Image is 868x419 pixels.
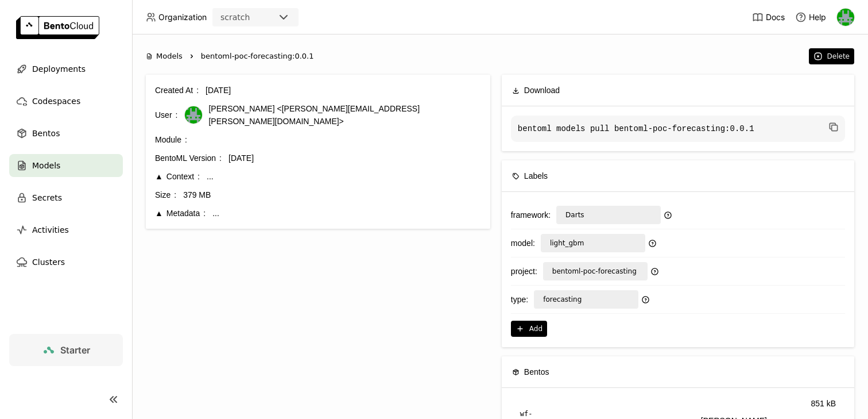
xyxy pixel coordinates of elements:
a: Docs [752,11,785,23]
span: Codespaces [32,94,80,108]
span: [PERSON_NAME] <[PERSON_NAME][EMAIL_ADDRESS][PERSON_NAME][DOMAIN_NAME]> [208,102,480,128]
div: type : [511,293,528,306]
a: Starter [9,334,123,366]
span: Deployments [32,62,86,76]
span: Starter [60,344,90,356]
nav: Breadcrumbs navigation [146,51,803,62]
div: ... [212,207,481,220]
div: ... [207,170,481,183]
span: Bentos [524,366,549,378]
img: Sean Hickey [185,106,202,124]
input: Selected scratch. [251,12,252,24]
div: [DATE] [228,152,481,164]
span: Labels [524,170,548,182]
span: Organization [158,12,207,22]
a: Models [9,154,123,177]
a: Activities [9,218,123,241]
div: Module [155,133,187,146]
div: scratch [220,11,250,23]
div: model : [511,237,535,249]
span: Clusters [32,255,65,269]
img: logo [16,16,99,39]
div: 851 kB [811,397,836,410]
span: Activities [32,223,69,237]
a: Codespaces [9,90,123,113]
span: Help [809,12,826,22]
div: BentoML Version [155,152,222,164]
div: Models [146,51,183,62]
span: bentoml-poc-forecasting:0.0.1 [201,51,314,62]
button: Delete [809,48,854,64]
span: Models [156,51,183,62]
a: Bentos [9,122,123,145]
span: Secrets [32,191,62,205]
svg: Right [187,52,196,61]
span: Download [524,84,560,97]
div: Metadata [155,207,206,220]
div: Delete [827,52,850,61]
svg: Plus [516,324,525,333]
a: Secrets [9,186,123,209]
div: Context [155,170,200,183]
div: Help [795,11,826,23]
span: [DATE] [206,86,231,95]
div: Size [155,189,176,201]
a: Deployments [9,57,123,80]
span: Models [32,159,60,172]
div: 379 MB [183,189,481,201]
div: Created At [155,84,199,97]
div: project : [511,265,537,278]
span: Docs [766,12,785,22]
a: Clusters [9,251,123,274]
button: Add [511,321,547,337]
div: User [155,109,177,121]
span: Bentos [32,126,60,140]
code: bentoml models pull bentoml-poc-forecasting:0.0.1 [511,116,845,142]
img: Sean Hickey [837,9,854,26]
div: framework : [511,209,551,221]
